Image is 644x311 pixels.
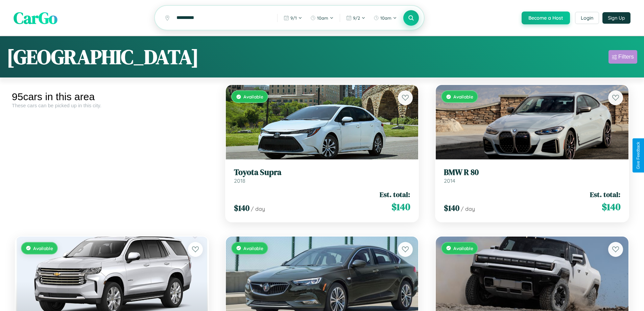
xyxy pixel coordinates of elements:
[444,202,459,214] span: $ 140
[290,15,297,21] span: 9 / 1
[444,168,620,184] a: BMW R 802014
[575,12,599,24] button: Login
[343,13,369,23] button: 9/2
[636,142,641,169] div: Give Feedback
[590,190,620,199] span: Est. total:
[317,15,328,21] span: 10am
[307,13,337,23] button: 10am
[234,202,249,214] span: $ 140
[609,50,637,64] button: Filters
[370,13,400,23] button: 10am
[234,177,245,184] span: 2018
[618,53,634,60] div: Filters
[251,205,265,212] span: / day
[353,15,360,21] span: 9 / 2
[602,12,630,24] button: Sign Up
[453,94,473,99] span: Available
[12,103,212,108] div: These cars can be picked up in this city.
[391,200,410,214] span: $ 140
[12,91,212,103] div: 95 cars in this area
[444,177,455,184] span: 2014
[522,12,570,24] button: Become a Host
[380,190,410,199] span: Est. total:
[461,205,475,212] span: / day
[380,15,391,21] span: 10am
[602,200,620,214] span: $ 140
[243,245,263,251] span: Available
[14,7,57,29] span: CarGo
[243,94,263,99] span: Available
[7,43,199,71] h1: [GEOGRAPHIC_DATA]
[234,168,410,184] a: Toyota Supra2018
[444,168,620,177] h3: BMW R 80
[453,245,473,251] span: Available
[234,168,410,177] h3: Toyota Supra
[280,13,306,23] button: 9/1
[33,245,53,251] span: Available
